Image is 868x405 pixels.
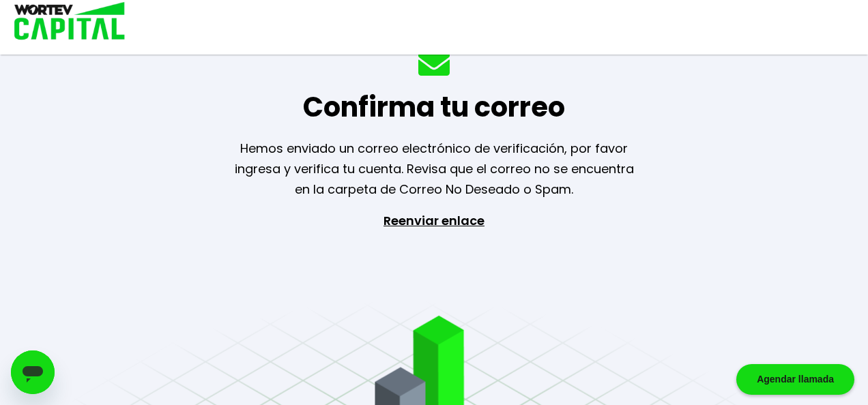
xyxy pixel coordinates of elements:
[303,87,565,127] h1: Confirma tu correo
[217,138,651,200] p: Hemos enviado un correo electrónico de verificación, por favor ingresa y verifica tu cuenta. Revi...
[736,364,854,395] div: Agendar llamada
[418,52,450,76] img: mail-icon.3fa1eb17.svg
[11,350,55,394] iframe: Botón para iniciar la ventana de mensajería
[371,211,497,354] p: Reenviar enlace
